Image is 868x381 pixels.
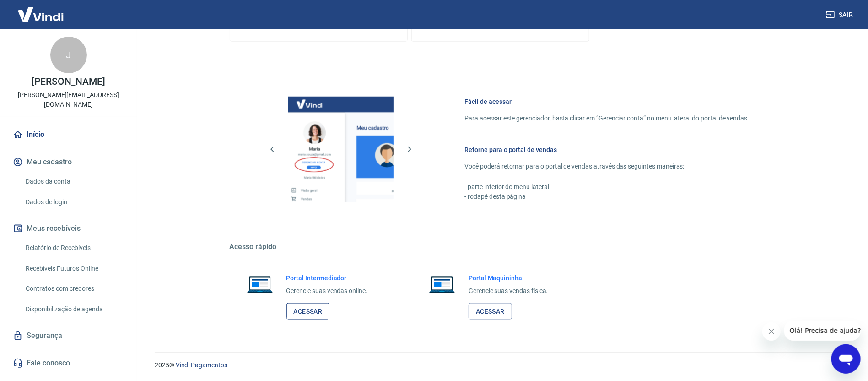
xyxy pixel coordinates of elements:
[286,273,368,283] h6: Portal Intermediador
[22,193,126,212] a: Dados de login
[784,321,861,341] iframe: Mensagem da empresa
[465,182,749,192] p: - parte inferior do menu lateral
[465,145,749,154] h6: Retorne para o portal de vendas
[11,125,126,145] a: Início
[469,286,548,296] p: Gerencie suas vendas física.
[22,172,126,191] a: Dados da conta
[469,273,548,283] h6: Portal Maquininha
[286,286,368,296] p: Gerencie suas vendas online.
[11,218,126,239] button: Meus recebíveis
[465,114,749,123] p: Para acessar este gerenciador, basta clicar em “Gerenciar conta” no menu lateral do portal de ven...
[469,303,512,320] a: Acessar
[22,239,126,257] a: Relatório de Recebíveis
[11,326,126,346] a: Segurança
[32,77,105,87] p: [PERSON_NAME]
[824,6,857,23] button: Sair
[22,279,126,298] a: Contratos com credores
[50,37,87,73] div: J
[5,6,77,14] span: Olá! Precisa de ajuda?
[465,162,749,171] p: Você poderá retornar para o portal de vendas através das seguintes maneiras:
[176,361,227,369] a: Vindi Pagamentos
[230,242,771,251] h5: Acesso rápido
[465,97,749,106] h6: Fácil de acessar
[7,90,129,109] p: [PERSON_NAME][EMAIL_ADDRESS][DOMAIN_NAME]
[155,360,846,370] p: 2025 ©
[288,97,394,202] img: Imagem da dashboard mostrando o botão de gerenciar conta na sidebar no lado esquerdo
[286,303,330,320] a: Acessar
[241,273,279,295] img: Imagem de um notebook aberto
[423,273,461,295] img: Imagem de um notebook aberto
[762,322,781,341] iframe: Fechar mensagem
[831,344,861,374] iframe: Botão para abrir a janela de mensagens
[11,353,126,373] a: Fale conosco
[22,259,126,278] a: Recebíveis Futuros Online
[22,300,126,319] a: Disponibilização de agenda
[11,152,126,172] button: Meu cadastro
[465,192,749,201] p: - rodapé desta página
[11,0,70,28] img: Vindi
